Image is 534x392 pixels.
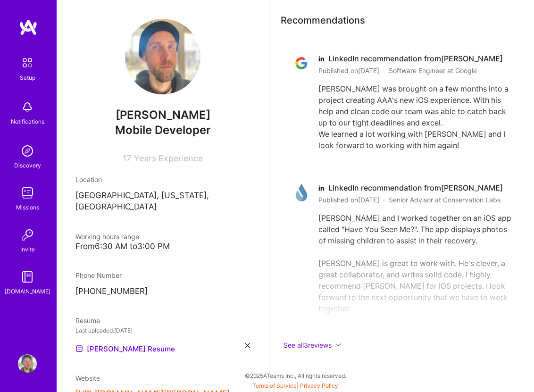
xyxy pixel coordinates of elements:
[18,183,37,202] img: teamwork
[245,343,250,348] i: icon Close
[281,13,365,27] span: Recommendations
[17,53,37,73] img: setup
[292,183,311,202] img: Conservation Labs logo
[75,108,250,122] span: [PERSON_NAME]
[328,183,503,193] span: LinkedIn recommendation from [PERSON_NAME]
[75,317,100,325] span: Resume
[318,212,511,314] div: [PERSON_NAME] and I worked together on an iOS app called "Have You Seen Me?". The app displays ph...
[75,345,83,352] img: Resume
[75,190,250,213] p: [GEOGRAPHIC_DATA], [US_STATE], [GEOGRAPHIC_DATA]
[16,202,39,212] div: Missions
[125,19,200,94] img: User Avatar
[383,195,385,205] span: ·
[20,244,35,254] div: Invite
[328,54,503,64] span: LinkedIn recommendation from [PERSON_NAME]
[16,354,39,373] a: User Avatar
[18,142,37,160] img: discovery
[18,98,37,117] img: bell
[252,382,297,389] a: Terms of Service
[389,195,501,205] span: Senior Advisor at Conservation Labs
[75,271,122,279] span: Phone Number
[318,195,379,205] span: Published on [DATE]
[292,54,311,73] img: Google logo
[134,153,203,163] span: Years Experience
[252,382,338,389] span: |
[75,343,175,354] a: [PERSON_NAME] Resume
[75,242,250,251] div: From 6:30 AM to 3:00 PM
[383,66,385,75] span: ·
[14,160,41,170] div: Discovery
[11,117,44,126] div: Notifications
[18,354,37,373] img: User Avatar
[75,175,250,184] div: Location
[75,374,100,382] span: Website
[318,54,325,64] span: in
[318,183,325,193] span: in
[57,364,534,387] div: © 2025 ATeams Inc., All rights reserved.
[300,382,338,389] a: Privacy Policy
[318,83,511,151] div: [PERSON_NAME] was brought on a few months into a project creating AAA's new iOS experience. With ...
[75,286,250,297] p: [PHONE_NUMBER]
[18,267,37,286] img: guide book
[5,286,50,296] div: [DOMAIN_NAME]
[123,153,131,163] span: 17
[75,373,100,383] div: Add other links
[20,73,35,83] div: Setup
[75,233,139,241] span: Working hours range
[115,123,211,137] span: Mobile Developer
[19,19,38,36] img: logo
[389,66,477,75] span: Software Engineer at Google
[281,340,523,350] button: See all3reviews
[318,66,379,75] span: Published on [DATE]
[18,225,37,244] img: Invite
[75,325,250,335] div: Last uploaded: [DATE]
